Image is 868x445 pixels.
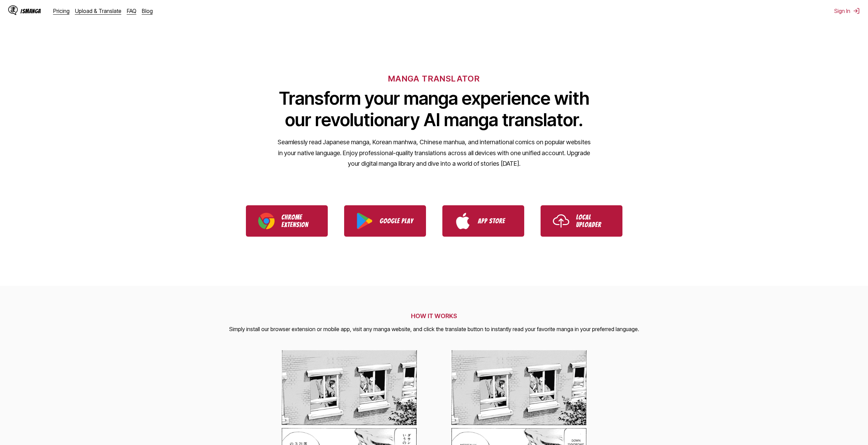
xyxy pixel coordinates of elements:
img: Upload icon [553,213,569,229]
img: Chrome logo [258,213,275,229]
p: Simply install our browser extension or mobile app, visit any manga website, and click the transl... [229,325,639,334]
p: Local Uploader [576,213,610,228]
h1: Transform your manga experience with our revolutionary AI manga translator. [277,88,591,131]
p: Chrome Extension [281,213,315,228]
p: App Store [478,217,512,225]
h6: MANGA TRANSLATOR [388,74,480,84]
img: Google Play logo [356,213,373,229]
a: Pricing [53,8,70,14]
a: Upload & Translate [75,8,121,14]
h2: HOW IT WORKS [229,312,639,320]
button: Sign In [834,8,860,14]
a: FAQ [127,8,136,14]
img: Sign out [853,8,860,14]
p: Google Play [380,217,414,225]
img: App Store logo [455,213,471,229]
div: IsManga [20,8,41,14]
a: Download IsManga from App Store [442,205,524,237]
a: Use IsManga Local Uploader [541,205,622,237]
a: Download IsManga Chrome Extension [246,205,328,237]
img: IsManga Logo [8,5,18,15]
p: Seamlessly read Japanese manga, Korean manhwa, Chinese manhua, and international comics on popula... [277,137,591,169]
a: Download IsManga from Google Play [344,205,426,237]
a: IsManga LogoIsManga [8,5,53,16]
a: Blog [142,8,153,14]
